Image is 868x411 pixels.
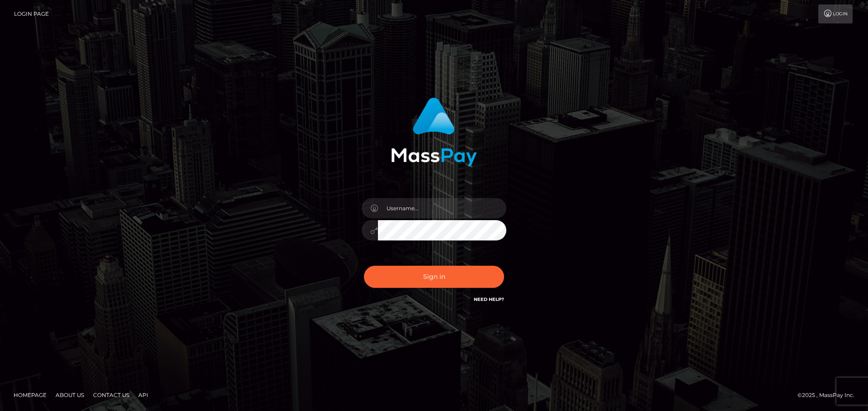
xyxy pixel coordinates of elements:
a: Login [818,5,853,23]
a: Need Help? [474,296,504,302]
img: MassPay Login [391,97,477,166]
input: Username... [378,198,506,218]
a: Contact Us [90,388,133,402]
button: Sign in [364,266,504,288]
a: Login Page [14,5,49,23]
div: © 2025 , MassPay Inc. [797,390,861,400]
a: About Us [52,388,88,402]
a: API [135,388,152,402]
a: Homepage [10,388,50,402]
